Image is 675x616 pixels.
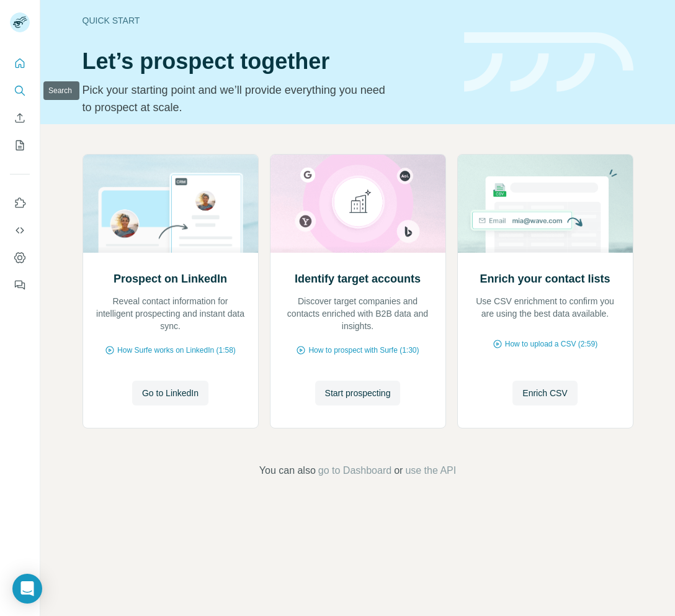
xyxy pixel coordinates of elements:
h2: Enrich your contact lists [480,270,610,288]
div: Quick start [83,14,449,27]
button: Enrich CSV [512,381,577,405]
span: How to upload a CSV (2:59) [505,338,597,350]
span: How Surfe works on LinkedIn (1:58) [117,345,236,356]
img: Prospect on LinkedIn [83,155,259,253]
span: Start prospecting [325,387,391,399]
button: Use Surfe on LinkedIn [10,192,30,214]
button: go to Dashboard [318,463,391,478]
button: Dashboard [10,247,30,269]
img: Identify target accounts [270,155,446,253]
button: Search [10,79,30,102]
h1: Let’s prospect together [83,49,449,74]
button: Go to LinkedIn [132,381,208,405]
p: Pick your starting point and we’ll provide everything you need to prospect at scale. [83,81,393,116]
p: Use CSV enrichment to confirm you are using the best data available. [470,295,620,320]
button: use the API [405,463,456,478]
span: You can also [259,463,316,478]
h2: Prospect on LinkedIn [114,270,227,288]
span: How to prospect with Surfe (1:30) [308,345,419,356]
img: banner [464,32,633,93]
span: Go to LinkedIn [142,387,199,399]
h2: Identify target accounts [295,270,421,288]
p: Reveal contact information for intelligent prospecting and instant data sync. [96,295,246,332]
button: Use Surfe API [10,219,30,242]
div: Open Intercom Messenger [12,574,42,604]
button: Enrich CSV [10,107,30,129]
button: Quick start [10,52,30,75]
button: My lists [10,134,30,156]
span: or [394,463,403,478]
button: Feedback [10,274,30,296]
p: Discover target companies and contacts enriched with B2B data and insights. [283,295,433,332]
img: Enrich your contact lists [457,155,633,253]
span: Enrich CSV [522,387,567,399]
button: Start prospecting [315,381,401,405]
